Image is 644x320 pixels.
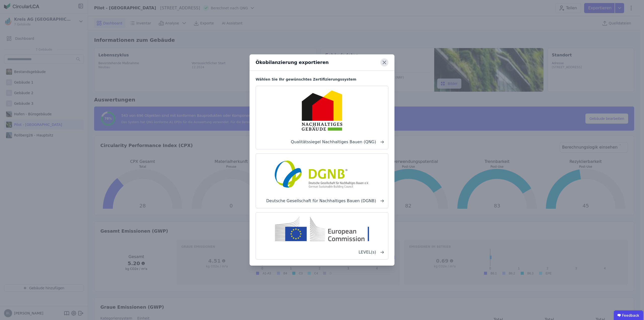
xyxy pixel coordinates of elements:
[272,158,372,190] img: dgnb-1
[260,217,384,241] img: level-s
[284,90,360,131] img: qng-1
[256,77,388,82] h6: Wählen Sie Ihr gewünschtes Zertifizierungssystem
[256,59,329,66] div: Ökobilanzierung exportieren
[260,198,384,204] span: Deutsche Gesellschaft für Nachhaltiges Bauen (DGNB)
[260,139,384,145] span: Qualitätssiegel Nachhaltiges Bauen (QNG)
[260,249,384,255] span: LEVEL(s)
